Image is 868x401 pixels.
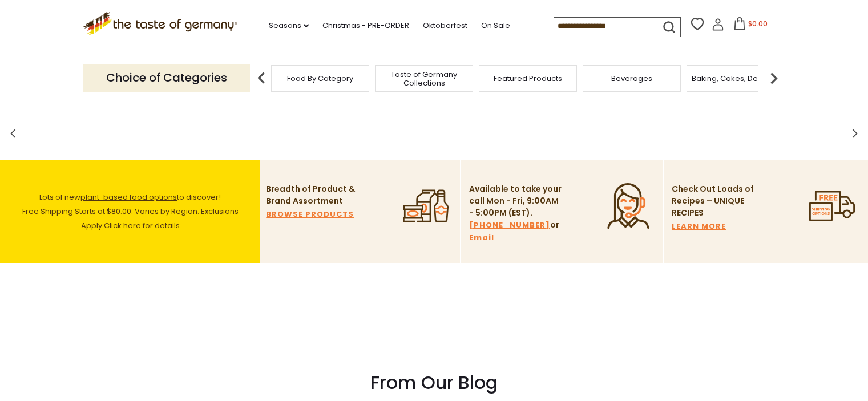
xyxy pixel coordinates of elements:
a: Featured Products [494,74,562,83]
a: Oktoberfest [423,19,467,32]
p: Available to take your call Mon - Fri, 9:00AM - 5:00PM (EST). or [469,183,563,244]
a: LEARN MORE [672,220,726,233]
a: Baking, Cakes, Desserts [692,74,780,83]
a: Seasons [269,19,309,32]
span: $0.00 [748,19,768,29]
a: Taste of Germany Collections [378,70,470,87]
a: Email [469,232,494,244]
img: next arrow [762,67,785,90]
a: [PHONE_NUMBER] [469,219,550,232]
p: Choice of Categories [83,64,250,92]
a: Click here for details [104,220,180,231]
img: previous arrow [250,67,273,90]
a: Food By Category [287,74,353,83]
span: Lots of new to discover! Free Shipping Starts at $80.00. Varies by Region. Exclusions Apply. [22,192,239,231]
button: $0.00 [726,17,775,34]
a: plant-based food options [80,192,177,202]
a: BROWSE PRODUCTS [266,208,354,221]
a: Beverages [611,74,652,83]
a: Christmas - PRE-ORDER [322,19,409,32]
a: On Sale [481,19,510,32]
p: Breadth of Product & Brand Assortment [266,183,360,207]
h3: From Our Blog [92,371,777,394]
p: Check Out Loads of Recipes – UNIQUE RECIPES [672,183,754,219]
